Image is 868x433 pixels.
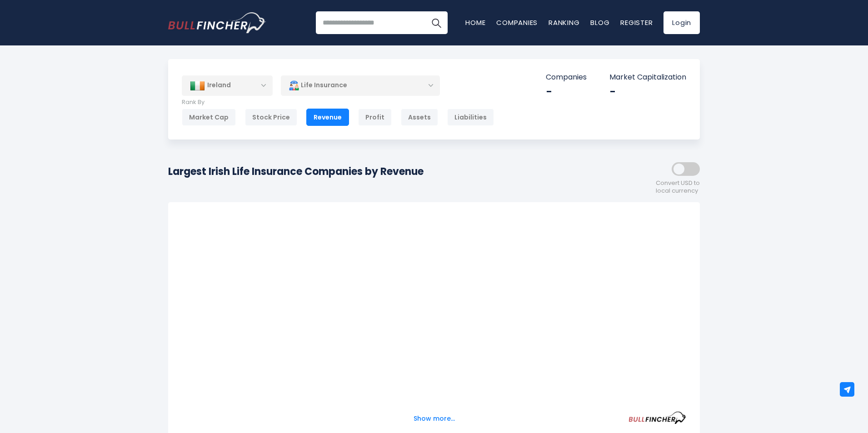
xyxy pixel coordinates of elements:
[401,109,438,126] div: Assets
[656,179,700,195] span: Convert USD to local currency
[358,109,392,126] div: Profit
[182,99,494,106] p: Rank By
[590,18,609,27] a: Blog
[620,18,653,27] a: Register
[245,109,297,126] div: Stock Price
[546,85,587,99] div: -
[168,12,266,33] img: Bullfincher logo
[447,109,494,126] div: Liabilities
[609,85,686,99] div: -
[408,411,460,426] button: Show more...
[168,164,424,179] h1: Largest Irish Life Insurance Companies by Revenue
[182,109,236,126] div: Market Cap
[425,11,448,34] button: Search
[663,11,700,34] a: Login
[281,75,440,96] div: Life Insurance
[306,109,349,126] div: Revenue
[546,73,587,82] p: Companies
[182,75,273,95] div: Ireland
[549,18,579,27] a: Ranking
[465,18,485,27] a: Home
[609,73,686,82] p: Market Capitalization
[496,18,538,27] a: Companies
[168,12,266,33] a: Go to homepage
